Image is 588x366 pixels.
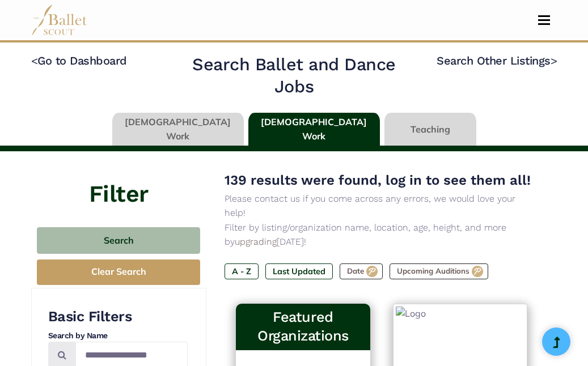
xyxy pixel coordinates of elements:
span: 139 results were found, log in to see them all! [225,172,531,188]
li: [DEMOGRAPHIC_DATA] Work [110,113,246,146]
h3: Basic Filters [48,308,188,326]
button: Toggle navigation [531,15,557,25]
h4: Filter [31,151,206,210]
a: <Go to Dashboard [31,54,127,67]
label: Upcoming Auditions [390,263,488,279]
li: Teaching [382,113,479,146]
h4: Search by Name [48,330,188,342]
code: < [31,53,38,67]
code: > [551,53,557,67]
a: upgrading [235,236,277,247]
p: Filter by listing/organization name, location, age, height, and more by [DATE]! [225,220,539,249]
button: Clear Search [37,259,200,285]
h3: Featured Organizations [245,308,361,346]
label: Last Updated [265,263,333,279]
li: [DEMOGRAPHIC_DATA] Work [246,113,382,146]
button: Search [37,227,200,254]
a: Search Other Listings> [437,54,557,67]
h2: Search Ballet and Dance Jobs [184,53,403,98]
p: Please contact us if you come across any errors, we would love your help! [225,191,539,220]
label: A - Z [225,263,259,279]
label: Date [340,263,383,279]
